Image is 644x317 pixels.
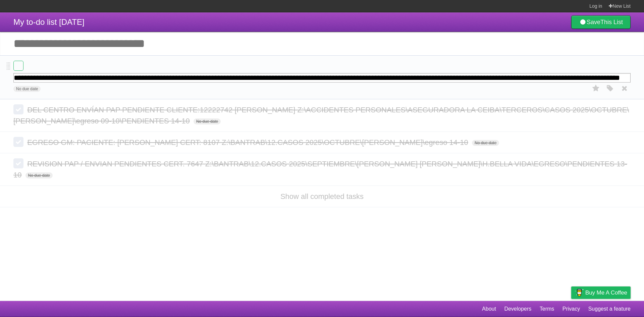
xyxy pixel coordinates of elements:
[13,160,627,179] span: REVISION PAP / ENVIAN PENDIENTES CERT. 7647 Z:\BANTRAB\12.CASOS 2025\SEPTIEMBRE\[PERSON_NAME] [PE...
[472,140,499,146] span: No due date
[575,287,584,298] img: Buy me a coffee
[482,303,496,315] a: About
[13,61,23,71] label: Done
[585,287,627,299] span: Buy me a coffee
[25,172,53,178] span: No due date
[13,158,23,168] label: Done
[13,137,23,147] label: Done
[13,104,23,114] label: Done
[590,83,602,94] label: Star task
[571,286,631,299] a: Buy me a coffee
[194,118,221,124] span: No due date
[504,303,531,315] a: Developers
[13,106,629,125] span: DEL CENTRO ENVÍAN PAP PENDIENTE CLIENTE:12222742 [PERSON_NAME] Z:\ACCIDENTES PERSONALES\ASEGURADO...
[600,19,623,25] b: This List
[588,303,631,315] a: Suggest a feature
[13,17,85,27] span: My to-do list [DATE]
[27,138,470,147] span: EGRESO GM: PACIENTE: [PERSON_NAME] CERT: 8107 Z:\BANTRAB\12.CASOS 2025\OCTUBRE\[PERSON_NAME]\egre...
[562,303,580,315] a: Privacy
[13,86,41,92] span: No due date
[540,303,554,315] a: Terms
[280,192,364,201] a: Show all completed tasks
[571,15,631,29] a: SaveThis List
